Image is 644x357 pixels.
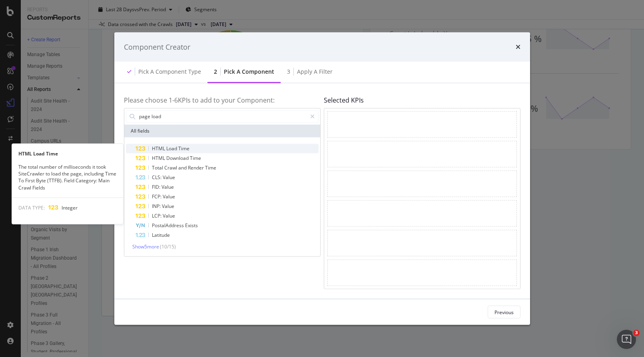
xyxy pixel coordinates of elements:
iframe: Intercom live chat [617,330,636,349]
span: Time [190,154,201,161]
span: Time [178,145,189,151]
span: Download [166,154,190,161]
div: 3 [287,68,290,76]
h4: Selected KPIs [324,97,520,104]
span: Value [163,173,175,180]
div: Component Creator [124,42,190,52]
span: CLS: [152,173,163,180]
span: FCP: [152,193,163,200]
span: Latitude [152,231,170,238]
span: Value [163,212,175,219]
div: Pick a Component [224,68,274,76]
span: Value [161,183,174,190]
span: PostalAddress [152,222,185,228]
span: LCP: [152,212,163,219]
span: Crawl [164,164,178,171]
span: ( 10 / 15 ) [160,243,176,250]
div: Pick a Component type [138,68,201,76]
h4: Please choose 1- 6 KPIs to add to your Component: [124,97,321,104]
span: Integer [62,204,78,211]
span: Value [162,202,174,209]
input: Search by field name [138,110,307,122]
div: Previous [494,309,514,315]
div: modal [114,32,530,325]
button: Previous [488,306,520,319]
span: Time [205,164,216,171]
span: FID: [152,183,161,190]
span: and [178,164,188,171]
span: Total [152,164,164,171]
span: HTML [152,154,166,161]
span: Show 5 more [132,243,159,250]
div: 2 [214,68,217,76]
div: times [516,42,520,52]
span: Exists [185,222,198,228]
div: Apply a Filter [297,68,333,76]
div: The total number of milliseconds it took SiteCrawler to load the page, including Time To First By... [12,163,123,191]
div: All fields [124,124,320,137]
span: Load [166,145,178,151]
span: Render [188,164,205,171]
span: 3 [633,330,640,336]
span: INP: [152,202,162,209]
span: DATA TYPE: [18,204,45,211]
div: HTML Load Time [12,150,123,157]
span: Value [163,193,175,200]
span: HTML [152,145,166,151]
